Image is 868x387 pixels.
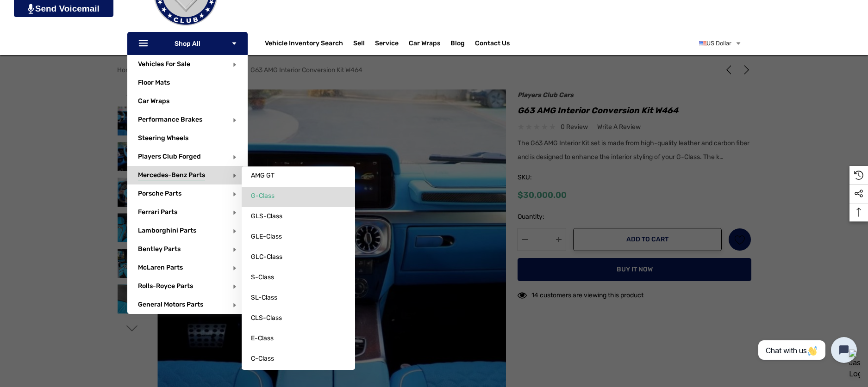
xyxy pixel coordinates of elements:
[251,233,282,241] span: GLE-Class
[375,39,399,49] a: Service
[251,192,275,200] span: G-Class
[409,34,450,53] a: Car Wraps
[138,97,169,107] span: Car Wraps
[251,314,282,322] span: CLS-Class
[138,264,183,274] span: McLaren Parts
[138,227,196,234] a: Lamborghini Parts
[849,208,868,217] svg: Top
[138,227,196,237] span: Lamborghini Parts
[138,282,193,292] span: Rolls-Royce Parts
[138,264,183,271] a: McLaren Parts
[251,273,274,282] span: S-Class
[450,39,465,49] a: Blog
[138,301,203,308] a: General Motors Parts
[138,245,181,255] span: Bentley Parts
[138,60,190,68] a: Vehicles For Sale
[138,190,181,200] span: Porsche Parts
[138,153,201,163] span: Players Club Forged
[127,32,248,55] p: Shop All
[138,74,248,92] a: Floor Mats
[138,116,202,126] span: Performance Brakes
[137,38,151,49] svg: Icon Line
[138,301,203,311] span: General Motors Parts
[475,39,510,49] a: Contact Us
[138,79,170,89] span: Floor Mats
[231,40,237,47] svg: Icon Arrow Down
[353,39,365,49] span: Sell
[138,245,181,253] a: Bentley Parts
[138,171,205,181] span: Mercedes-Benz Parts
[138,282,193,290] a: Rolls-Royce Parts
[251,294,277,302] span: SL-Class
[138,60,190,70] span: Vehicles For Sale
[854,189,863,198] svg: Social Media
[353,34,375,53] a: Sell
[409,39,440,49] span: Car Wraps
[138,129,248,147] a: Steering Wheels
[699,34,742,53] a: USD
[854,171,863,180] svg: Recently Viewed
[251,172,275,180] span: AMG GT
[138,208,177,216] a: Ferrari Parts
[251,355,274,363] span: C-Class
[251,334,274,343] span: E-Class
[138,190,181,197] a: Porsche Parts
[251,212,282,221] span: GLS-Class
[138,153,201,160] a: Players Club Forged
[138,171,205,179] a: Mercedes-Benz Parts
[28,4,34,14] img: PjwhLS0gR2VuZXJhdG9yOiBHcmF2aXQuaW8gLS0+PHN2ZyB4bWxucz0iaHR0cDovL3d3dy53My5vcmcvMjAwMC9zdmciIHhtb...
[251,253,282,261] span: GLC-Class
[265,39,343,49] a: Vehicle Inventory Search
[138,134,188,144] span: Steering Wheels
[138,116,202,123] a: Performance Brakes
[138,208,177,218] span: Ferrari Parts
[138,92,248,111] a: Car Wraps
